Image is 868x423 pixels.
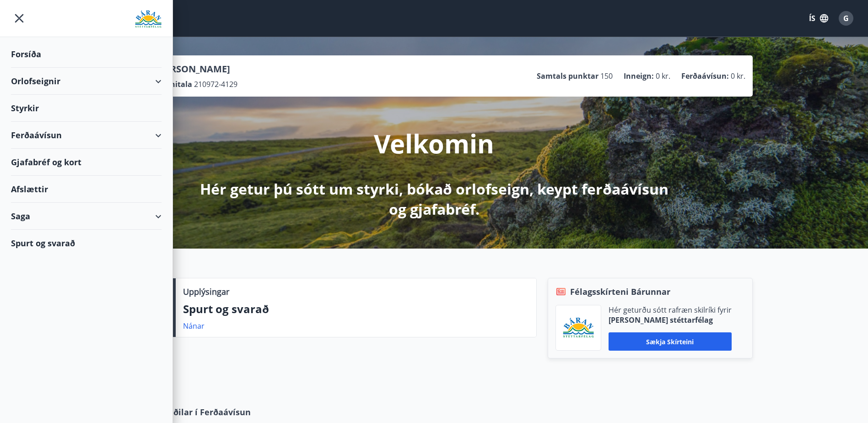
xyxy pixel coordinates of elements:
span: Samstarfsaðilar í Ferðaávísun [127,406,251,418]
p: Velkomin [374,126,494,161]
p: Spurt og svarað [183,301,529,317]
button: Sækja skírteini [609,332,732,351]
div: Afslættir [11,176,162,203]
p: [PERSON_NAME] stéttarfélag [609,315,732,325]
p: Samtals punktar [537,71,598,81]
p: Inneign : [624,71,654,81]
p: [PERSON_NAME] [156,63,237,76]
img: Bz2lGXKH3FXEIQKvoQ8VL0Fr0uCiWgfgA3I6fSs8.png [563,317,594,339]
div: Saga [11,203,162,230]
span: 0 kr. [656,71,670,81]
span: 210972-4129 [194,79,237,89]
button: G [835,7,857,29]
button: ÍS [804,10,833,27]
div: Styrkir [11,95,162,122]
div: Forsíða [11,41,162,68]
a: Nánar [183,321,205,331]
p: Upplýsingar [183,286,229,298]
p: Kennitala [156,79,192,89]
div: Orlofseignir [11,68,162,95]
span: Félagsskírteni Bárunnar [570,286,670,298]
p: Ferðaávísun : [681,71,729,81]
span: G [843,13,849,23]
div: Gjafabréf og kort [11,149,162,176]
img: union_logo [135,10,162,28]
span: 150 [600,71,613,81]
p: Hér getur þú sótt um styrki, bókað orlofseign, keypt ferðaávísun og gjafabréf. [193,179,676,219]
div: Spurt og svarað [11,230,162,256]
p: Hér geturðu sótt rafræn skilríki fyrir [609,305,732,315]
span: 0 kr. [731,71,745,81]
div: Ferðaávísun [11,122,162,149]
button: menu [11,10,27,27]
